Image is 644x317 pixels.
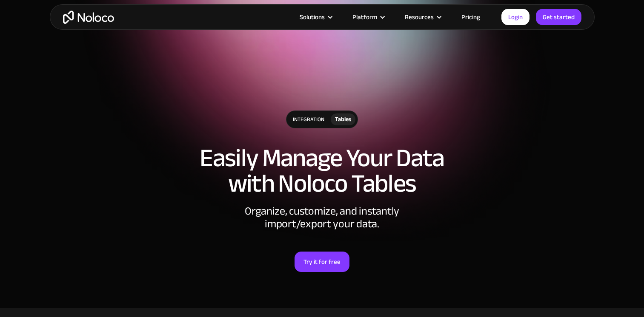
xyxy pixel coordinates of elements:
div: integration [286,111,331,128]
div: Platform [352,11,377,23]
div: Organize, customize, and instantly import/export your data. [195,205,450,230]
a: Try it for free [295,252,349,272]
a: Pricing [451,11,491,23]
div: Platform [342,11,394,23]
div: Try it for free [303,256,341,267]
div: Solutions [300,11,325,23]
div: Resources [405,11,434,23]
a: home [63,11,114,24]
div: Resources [394,11,451,23]
a: Get started [536,9,581,25]
a: Login [501,9,530,25]
h1: Easily Manage Your Data with Noloco Tables [58,145,586,196]
div: Tables [335,115,351,124]
div: Solutions [289,11,342,23]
